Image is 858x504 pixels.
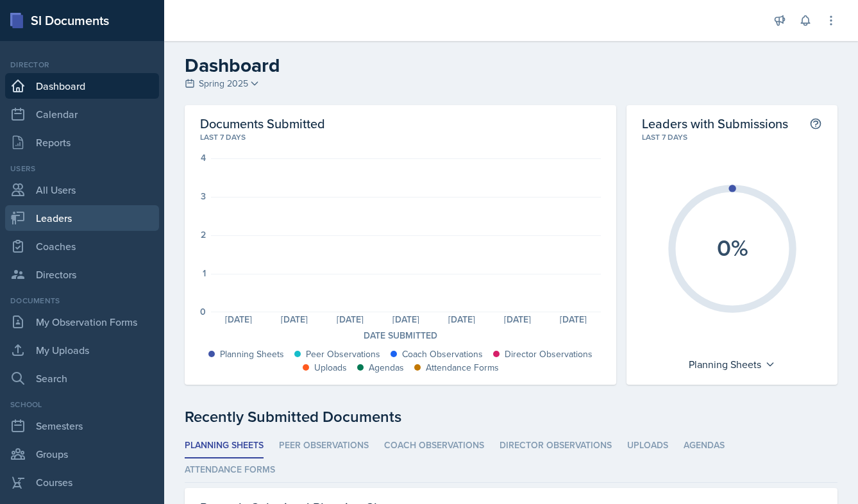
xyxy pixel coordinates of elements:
[211,315,267,324] div: [DATE]
[642,115,788,131] h2: Leaders with Submissions
[185,433,264,458] li: Planning Sheets
[545,315,601,324] div: [DATE]
[5,101,159,127] a: Calendar
[185,54,837,77] h2: Dashboard
[378,315,434,324] div: [DATE]
[426,361,499,374] div: Attendance Forms
[5,399,159,410] div: School
[5,205,159,231] a: Leaders
[384,433,484,458] li: Coach Observations
[684,433,725,458] li: Agendas
[5,441,159,467] a: Groups
[642,131,822,143] div: Last 7 days
[434,315,490,324] div: [DATE]
[5,309,159,335] a: My Observation Forms
[323,315,378,324] div: [DATE]
[203,269,206,278] div: 1
[505,348,593,361] div: Director Observations
[402,348,483,361] div: Coach Observations
[200,115,601,131] h2: Documents Submitted
[185,458,275,483] li: Attendance Forms
[200,329,601,342] div: Date Submitted
[306,348,380,361] div: Peer Observations
[314,361,347,374] div: Uploads
[627,433,668,458] li: Uploads
[500,433,612,458] li: Director Observations
[201,192,206,201] div: 3
[5,73,159,99] a: Dashboard
[490,315,546,324] div: [DATE]
[201,153,206,162] div: 4
[199,77,248,90] span: Spring 2025
[5,59,159,71] div: Director
[5,262,159,287] a: Directors
[5,177,159,203] a: All Users
[5,469,159,495] a: Courses
[716,230,748,264] text: 0%
[185,405,837,428] div: Recently Submitted Documents
[5,130,159,155] a: Reports
[5,163,159,174] div: Users
[5,233,159,259] a: Coaches
[5,295,159,307] div: Documents
[279,433,369,458] li: Peer Observations
[267,315,323,324] div: [DATE]
[200,131,601,143] div: Last 7 days
[200,307,206,316] div: 0
[369,361,404,374] div: Agendas
[220,348,284,361] div: Planning Sheets
[201,230,206,239] div: 2
[682,354,782,374] div: Planning Sheets
[5,365,159,391] a: Search
[5,337,159,363] a: My Uploads
[5,413,159,439] a: Semesters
